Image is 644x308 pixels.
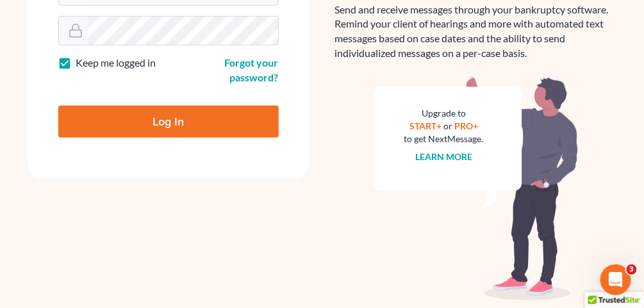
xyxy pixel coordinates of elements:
iframe: Intercom live chat [600,264,631,295]
img: nextmessage_bg-59042aed3d76b12b5cd301f8e5b87938c9018125f34e5fa2b7a6b67550977c72.svg [374,76,579,300]
input: Log In [58,106,279,138]
span: or [443,120,452,131]
div: to get NextMessage. [404,133,484,145]
p: Send and receive messages through your bankruptcy software. Remind your client of hearings and mo... [335,3,617,61]
a: Forgot your password? [225,56,279,83]
label: Keep me logged in [76,56,156,70]
div: Upgrade to [404,107,484,120]
a: Learn more [415,151,472,162]
a: PRO+ [454,120,478,131]
span: 3 [627,264,637,275]
a: START+ [409,120,442,131]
